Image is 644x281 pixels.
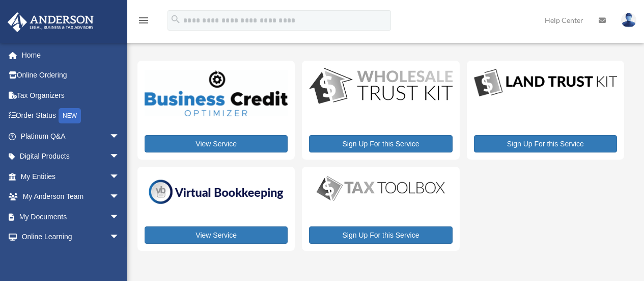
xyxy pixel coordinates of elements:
a: Tax Organizers [7,85,135,106]
a: Order StatusNEW [7,106,135,126]
a: My Anderson Teamarrow_drop_down [7,187,135,207]
img: Anderson Advisors Platinum Portal [5,12,97,32]
a: Online Learningarrow_drop_down [7,227,135,247]
a: menu [137,18,150,27]
a: Sign Up For this Service [474,135,617,152]
a: Sign Up For this Service [309,135,452,152]
a: Home [7,45,135,65]
span: arrow_drop_down [109,187,130,208]
img: LandTrust_lgo-1.jpg [474,68,617,98]
a: View Service [145,226,288,244]
span: arrow_drop_down [109,166,130,187]
a: My Documentsarrow_drop_down [7,207,135,227]
span: arrow_drop_down [109,146,130,167]
span: arrow_drop_down [109,126,130,147]
img: WS-Trust-Kit-lgo-1.jpg [309,68,452,106]
i: search [170,14,181,25]
img: taxtoolbox_new-1.webp [309,174,452,202]
i: menu [137,14,150,27]
div: NEW [59,108,81,123]
a: Online Ordering [7,65,135,86]
a: Platinum Q&Aarrow_drop_down [7,126,135,146]
a: Digital Productsarrow_drop_down [7,146,130,167]
img: User Pic [621,13,636,28]
span: arrow_drop_down [109,207,130,227]
a: My Entitiesarrow_drop_down [7,166,135,187]
span: arrow_drop_down [109,227,130,248]
a: Sign Up For this Service [309,226,452,244]
a: View Service [145,135,288,152]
